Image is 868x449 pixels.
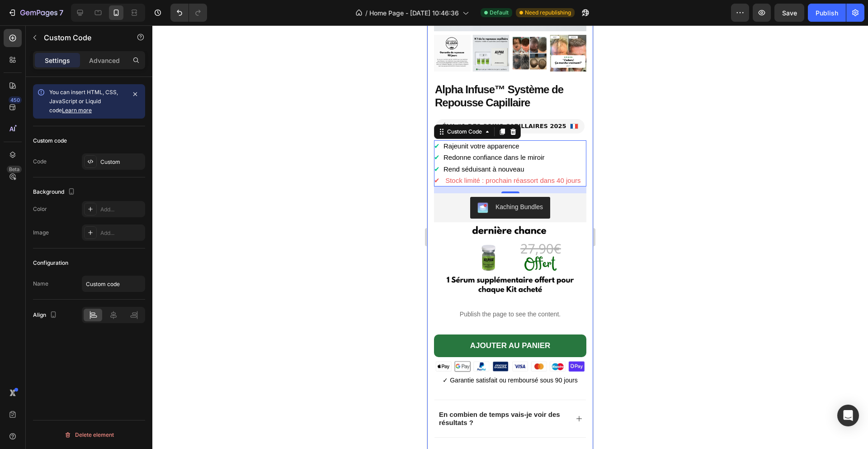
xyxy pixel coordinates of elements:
div: Add... [100,205,143,214]
button: Publish [808,4,846,22]
div: Add... [100,229,143,237]
div: 450 [9,96,22,104]
div: Custom code [33,137,67,145]
div: Color [33,205,47,213]
p: 7 [59,7,63,18]
div: Image [33,229,49,237]
button: 7 [4,4,67,22]
span: Est-ce que c’est douloureux ? [12,423,108,430]
button: Delete element [33,428,145,442]
span: Default [490,9,509,17]
span: Need republishing [525,9,571,17]
div: Publish [816,8,838,18]
div: Beta [7,166,22,173]
span: You can insert HTML, CSS, JavaScript or Liquid code [49,89,118,114]
div: Background [33,186,77,198]
iframe: Design area [427,25,593,449]
span: Save [782,9,797,17]
a: Learn more [62,107,92,114]
div: Align [33,309,59,321]
p: Settings [45,56,70,65]
span: / [365,8,368,18]
p: Advanced [89,56,120,65]
button: Save [774,4,804,22]
div: Configuration [33,259,68,267]
div: Open Intercom Messenger [837,405,859,426]
div: Name [33,280,48,288]
p: Custom Code [44,32,121,43]
div: Delete element [64,430,114,440]
span: Home Page - [DATE] 10:46:36 [369,8,459,18]
div: Custom [100,158,143,166]
div: Code [33,158,47,166]
div: Undo/Redo [170,4,207,22]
